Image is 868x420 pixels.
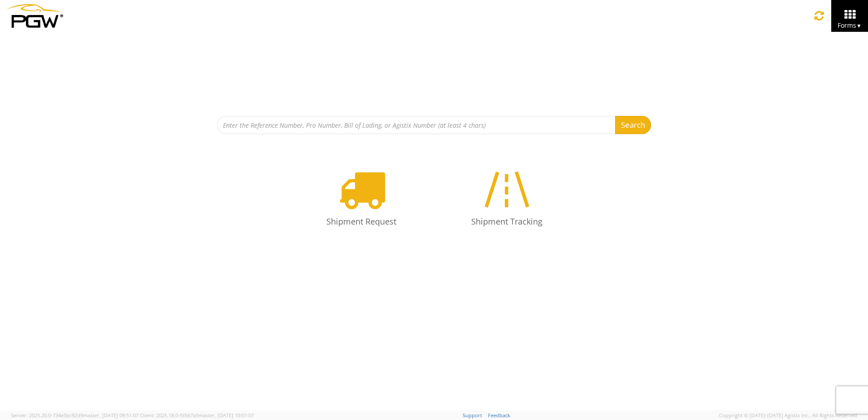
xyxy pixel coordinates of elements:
[11,412,138,419] span: Server: 2025.20.0-734e5bc92d9
[140,412,254,419] span: Client: 2025.18.0-fd567a5
[7,4,63,28] img: pgw-form-logo-1aaa8060b1cc70fad034.png
[302,217,420,226] h4: Shipment Request
[463,412,482,419] a: Support
[439,157,575,240] a: Shipment Tracking
[615,116,651,134] button: Search
[448,217,566,226] h4: Shipment Tracking
[83,412,138,419] span: master, [DATE] 09:51:07
[488,412,510,419] a: Feedback
[198,412,254,419] span: master, [DATE] 10:01:07
[856,22,862,30] span: ▼
[838,21,862,30] span: Forms
[217,116,616,134] input: Enter the Reference Number, Pro Number, Bill of Lading, or Agistix Number (at least 4 chars)
[719,412,857,419] span: Copyright © [DATE]-[DATE] Agistix Inc., All Rights Reserved
[293,157,429,240] a: Shipment Request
